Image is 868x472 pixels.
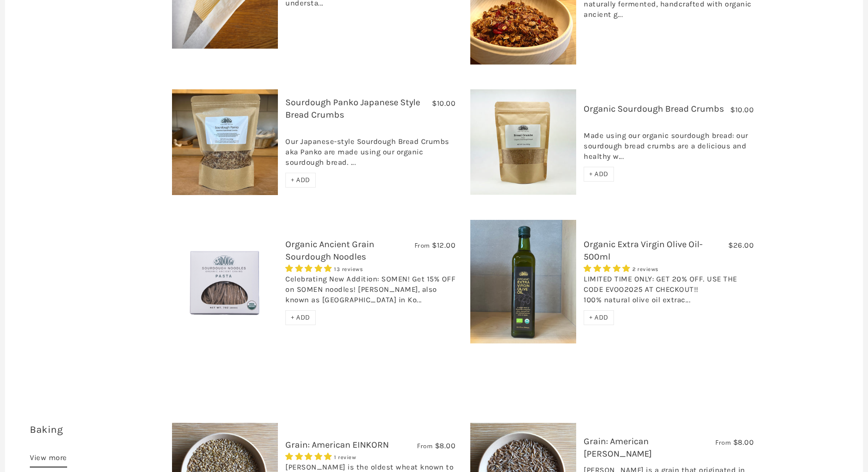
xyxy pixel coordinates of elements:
[730,105,754,114] span: $10.00
[432,99,455,108] span: $10.00
[285,126,455,173] div: Our Japanese-style Sourdough Bread Crumbs aka Panko are made using our organic sourdough bread. ...
[285,439,389,450] a: Grain: American EINKORN
[285,97,420,120] a: Sourdough Panko Japanese Style Bread Crumbs
[30,423,165,452] h3: 7 items
[584,274,754,310] div: LIMITED TIME ONLY: GET 20% OFF. USE THE CODE EVOO2025 AT CHECKOUT!! 100% natural olive oil extrac...
[470,89,576,195] img: Organic Sourdough Bread Crumbs
[415,241,430,250] span: From
[470,220,576,343] img: Organic Extra Virgin Olive Oil-500ml
[432,241,455,250] span: $12.00
[172,229,278,335] img: Organic Ancient Grain Sourdough Noodles
[30,452,67,468] a: View more
[285,239,374,262] a: Organic Ancient Grain Sourdough Noodles
[291,313,310,322] span: + ADD
[584,103,724,114] a: Organic Sourdough Bread Crumbs
[30,424,63,435] a: Baking
[584,310,614,325] div: + ADD
[285,452,334,461] span: 5.00 stars
[334,454,356,461] span: 1 review
[632,266,659,272] span: 2 reviews
[584,167,614,182] div: + ADD
[435,441,456,450] span: $8.00
[584,264,632,273] span: 5.00 stars
[334,266,363,272] span: 13 reviews
[584,239,702,262] a: Organic Extra Virgin Olive Oil-500ml
[589,170,608,178] span: + ADD
[584,436,652,459] a: Grain: American [PERSON_NAME]
[584,120,754,167] div: Made using our organic sourdough bread: our sourdough bread crumbs are a delicious and healthy w...
[291,176,310,184] span: + ADD
[417,442,433,450] span: From
[728,241,754,250] span: $26.00
[285,264,334,273] span: 4.85 stars
[715,438,731,447] span: From
[589,313,608,322] span: + ADD
[285,274,455,310] div: Celebrating New Addition: SOMEN! Get 15% OFF on SOMEN noodles! [PERSON_NAME], also known as [GEOG...
[733,438,754,447] span: $8.00
[285,310,316,325] div: + ADD
[172,89,278,195] img: Sourdough Panko Japanese Style Bread Crumbs
[285,173,316,188] div: + ADD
